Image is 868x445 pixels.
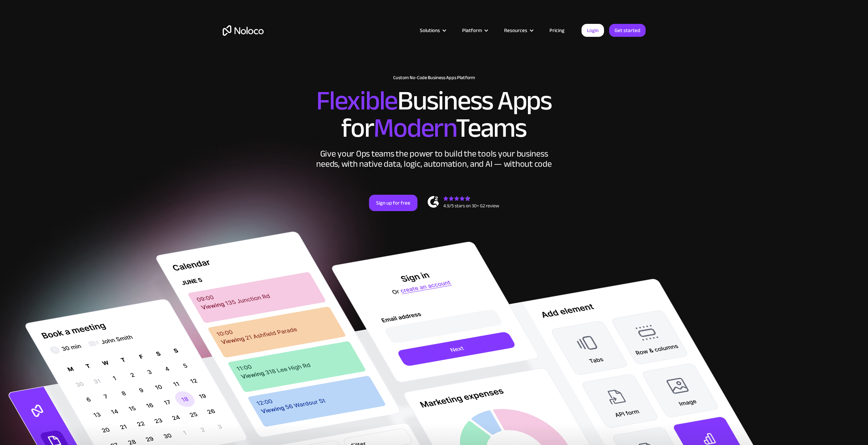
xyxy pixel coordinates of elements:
[223,87,646,142] h2: Business Apps for Teams
[541,26,573,35] a: Pricing
[223,25,264,36] a: home
[223,75,646,80] h1: Custom No-Code Business Apps Platform
[316,75,397,126] span: Flexible
[504,26,527,35] div: Resources
[420,26,440,35] div: Solutions
[411,26,454,35] div: Solutions
[582,24,604,37] a: Login
[369,195,417,211] a: Sign up for free
[462,26,482,35] div: Platform
[609,24,646,37] a: Get started
[315,149,554,169] div: Give your Ops teams the power to build the tools your business needs, with native data, logic, au...
[373,103,456,153] span: Modern
[496,26,541,35] div: Resources
[454,26,496,35] div: Platform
